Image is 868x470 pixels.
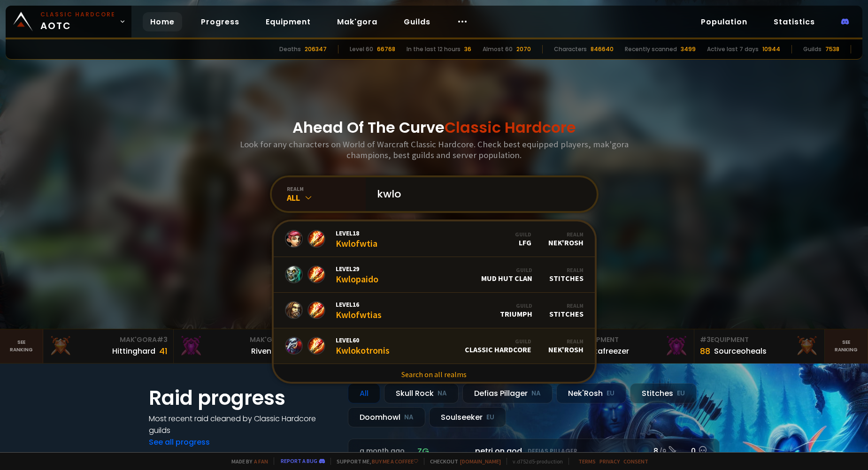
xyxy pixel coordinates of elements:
a: Population [693,12,755,31]
a: Report a bug [281,457,317,464]
div: Level 60 [350,45,373,53]
div: 2070 [516,45,531,53]
a: Level29KwlopaidoGuildMud Hut ClanRealmStitches [274,257,595,293]
div: Guilds [803,45,822,53]
a: Terms [578,458,596,465]
div: 66768 [377,45,395,53]
small: NA [404,413,414,422]
div: 7538 [825,45,839,53]
span: v. d752d5 - production [507,458,563,465]
div: Kwlokotronis [336,336,390,356]
h3: Look for any characters on World of Warcraft Classic Hardcore. Check best equipped players, mak'g... [236,139,632,160]
a: Guilds [396,12,438,31]
a: a month agozgpetri on godDefias Pillager8 /90 [348,439,720,463]
div: LFG [515,231,531,247]
div: Guild [481,266,532,273]
div: Sourceoheals [714,345,767,357]
div: 41 [159,345,168,357]
small: EU [486,413,494,422]
div: Realm [549,302,584,309]
h4: Most recent raid cleaned by Classic Hardcore guilds [149,413,337,436]
div: Recently scanned [625,45,677,53]
small: EU [677,389,685,398]
a: Home [143,12,182,31]
div: Almost 60 [483,45,513,53]
div: Kwlofwtias [336,300,382,320]
span: Classic Hardcore [445,117,576,138]
div: Kwlofwtia [336,229,377,249]
div: Classic Hardcore [465,338,531,354]
div: realm [287,185,366,192]
a: [DOMAIN_NAME] [460,458,501,465]
a: See all progress [149,437,210,447]
div: Mak'Gora [179,335,298,345]
div: Defias Pillager [462,383,553,403]
a: Mak'gora [330,12,385,31]
span: Level 29 [336,265,378,273]
small: EU [607,389,615,398]
div: Stitches [549,302,584,318]
div: Guild [465,338,531,345]
div: Hittinghard [112,345,155,357]
div: Nek'Rosh [548,338,584,354]
div: Equipment [700,335,818,345]
a: Buy me a coffee [372,458,418,465]
div: Characters [554,45,587,53]
span: Level 60 [336,336,390,344]
div: Active last 7 days [707,45,759,53]
div: Realm [548,231,584,238]
div: Realm [549,266,584,273]
a: Classic HardcoreAOTC [6,6,131,38]
div: Equipment [570,335,688,345]
a: Level18KwlofwtiaGuildLFGRealmNek'Rosh [274,221,595,257]
span: Support me, [330,458,418,465]
div: All [287,192,366,203]
div: 36 [464,45,471,53]
div: Doomhowl [348,407,425,427]
div: Skull Rock [384,383,459,403]
a: Consent [623,458,648,465]
span: # 3 [700,335,711,344]
div: 88 [700,345,710,357]
a: a fan [254,458,268,465]
div: 846640 [591,45,614,53]
small: NA [438,389,447,398]
div: Stitches [549,266,584,283]
div: Mud Hut Clan [481,266,532,283]
div: Mak'Gora [49,335,167,345]
a: Progress [193,12,247,31]
div: Realm [548,338,584,345]
div: Rivench [251,345,281,357]
a: #3Equipment88Sourceoheals [694,329,824,363]
div: All [348,383,380,403]
div: Nek'Rosh [548,231,584,247]
h1: Ahead Of The Curve [292,116,576,139]
div: In the last 12 hours [407,45,461,53]
a: Mak'Gora#3Hittinghard41 [43,329,173,363]
span: Level 16 [336,300,382,309]
div: Guild [500,302,532,309]
span: Level 18 [336,229,377,237]
a: Seeranking [825,329,868,363]
div: Kwlopaido [336,265,378,285]
span: AOTC [40,10,115,33]
h1: Raid progress [149,383,337,413]
span: Made by [226,458,268,465]
small: Classic Hardcore [40,10,115,19]
span: # 3 [157,335,168,344]
a: Level60KwlokotronisGuildClassic HardcoreRealmNek'Rosh [274,328,595,364]
input: Search a character... [371,177,585,211]
div: Notafreezer [584,345,629,357]
div: Soulseeker [429,407,506,427]
a: Level16KwlofwtiasGuildTriumphRealmStitches [274,293,595,328]
div: Nek'Rosh [556,383,626,403]
a: Equipment [258,12,318,31]
div: 3499 [681,45,696,53]
a: Statistics [766,12,822,31]
span: Checkout [424,458,501,465]
div: 206347 [305,45,327,53]
div: Guild [515,231,531,238]
a: Privacy [599,458,620,465]
div: Triumph [500,302,532,318]
a: Search on all realms [274,364,595,385]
